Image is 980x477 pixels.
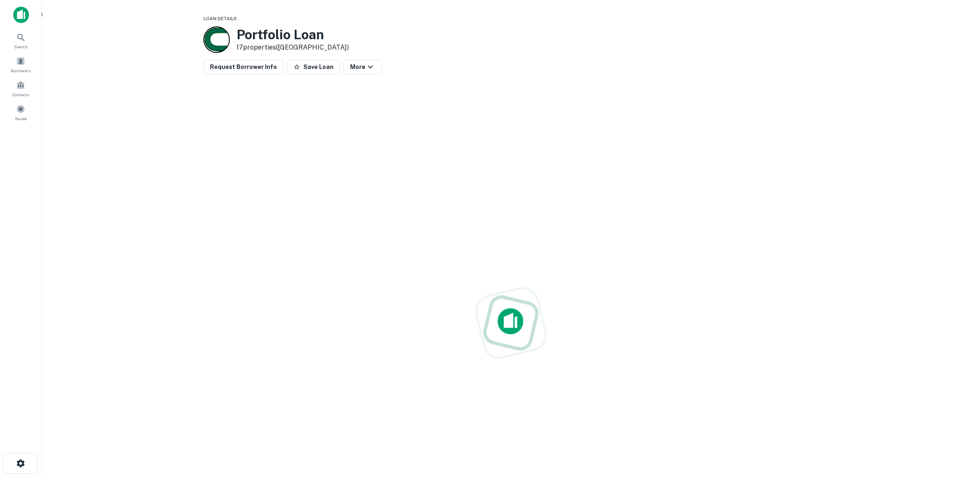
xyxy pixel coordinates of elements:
h3: Portfolio Loan [236,27,349,43]
button: Save Loan [287,59,340,74]
span: Search [14,43,28,50]
span: Contacts [12,91,29,98]
button: Request Borrower Info [203,59,284,74]
a: Borrowers [2,53,39,76]
iframe: Chat Widget [939,411,980,451]
img: capitalize-icon.png [13,7,29,23]
button: More [343,59,382,74]
a: Contacts [2,77,39,100]
p: 17 properties ([GEOGRAPHIC_DATA]) [236,43,349,52]
a: Search [2,29,39,52]
span: Borrowers [11,67,31,74]
span: Loan Details [203,16,237,21]
a: Saved [2,101,39,123]
span: Saved [15,115,27,122]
